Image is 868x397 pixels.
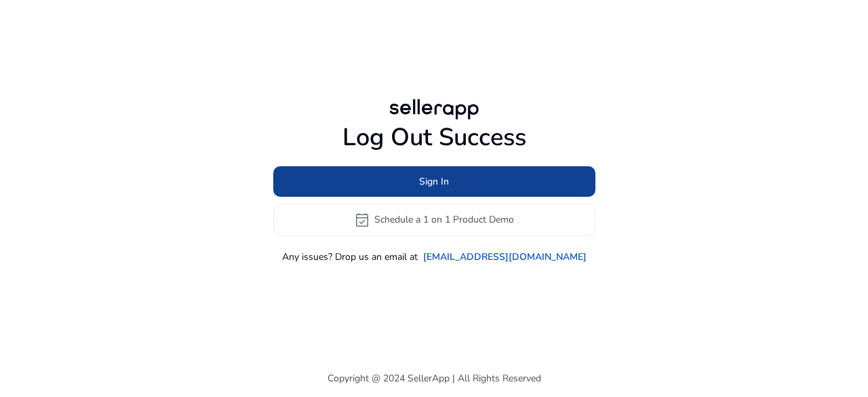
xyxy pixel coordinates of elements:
p: Any issues? Drop us an email at [282,250,418,264]
button: Sign In [273,166,595,197]
h1: Log Out Success [273,123,595,152]
button: event_availableSchedule a 1 on 1 Product Demo [273,204,595,236]
span: event_available [354,212,370,228]
a: [EMAIL_ADDRESS][DOMAIN_NAME] [423,250,587,264]
span: Sign In [419,174,449,189]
